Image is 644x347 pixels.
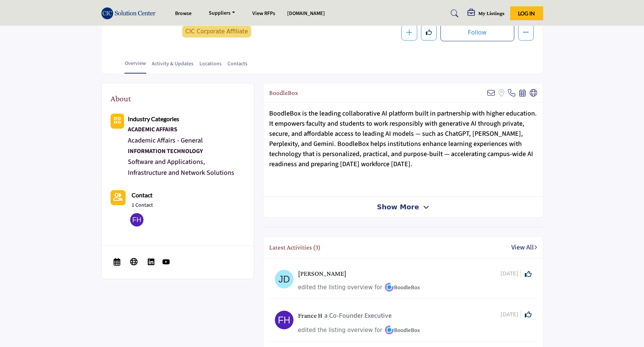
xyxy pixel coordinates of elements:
img: avtar-image [275,270,294,288]
h2: Latest Activities (3) [269,243,321,251]
h5: France H [298,312,322,320]
span: edited the listing overview for [298,284,382,291]
span: BoodleBox [385,284,420,291]
a: Overview [124,60,146,74]
a: Academic Affairs - General [128,136,203,145]
img: YouTube [162,258,170,266]
a: imageBoodleBox [385,326,420,335]
a: View RFPs [252,10,275,17]
span: BoodleBox is the leading collaborative AI platform built in partnership with higher education. It... [269,109,537,169]
i: Click to Like this activity [525,270,532,277]
span: [DATE] [500,270,521,278]
a: View All [511,242,537,252]
button: Log In [510,6,543,20]
span: Log In [518,10,535,17]
span: BoodleBox [385,326,420,334]
button: More details [518,25,534,41]
button: Like [421,25,437,41]
h2: BoodleBox [269,89,298,97]
a: Suppliers [204,8,240,19]
span: Show More [377,202,419,212]
b: Industry Categories [128,115,179,122]
span: CIC Corporate Affiliate [182,26,251,38]
h5: [PERSON_NAME] [298,270,346,278]
a: imageBoodleBox [385,283,420,293]
h2: About [111,92,131,105]
span: edited the listing overview for [298,327,382,333]
div: My Listings [467,9,505,18]
img: image [385,325,394,335]
p: • • • • [269,185,537,336]
button: Follow [440,24,514,41]
img: image [385,282,394,292]
a: INFORMATION TECHNOLOGY [128,146,245,156]
a: Activity & Updates [151,60,194,73]
h5: My Listings [478,10,505,17]
strong: Why BoodleBox for Your Institution? [269,195,376,204]
b: Contact [132,191,153,198]
button: Category Icon [111,114,124,129]
a: ACADEMIC AFFAIRS [128,124,245,135]
a: [DOMAIN_NAME] [287,10,325,17]
img: site Logo [101,7,160,20]
div: Academic program development, faculty resources, and curriculum enhancement solutions for higher ... [128,124,245,135]
a: Search [443,8,463,20]
p: a Co-Founder Executive [324,311,392,321]
span: [DATE] [500,311,521,318]
a: Contacts [227,60,248,73]
a: 1 Contact [132,202,153,209]
img: France H. [130,213,144,227]
a: Infrastructure and Network Solutions [128,168,234,177]
div: Technology infrastructure, software solutions, and digital transformation services for higher edu... [128,146,245,156]
button: Contact-Employee Icon [111,190,126,205]
img: LinkedIn [147,258,155,266]
img: avtar-image [275,311,294,329]
i: Click to Like this activity [525,311,532,318]
a: Locations [199,60,222,73]
a: Contact [132,190,153,200]
a: Link of redirect to contact page [111,190,126,205]
a: Software and Applications, [128,157,205,167]
a: Industry Categories [128,114,179,124]
a: Browse [175,10,192,17]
